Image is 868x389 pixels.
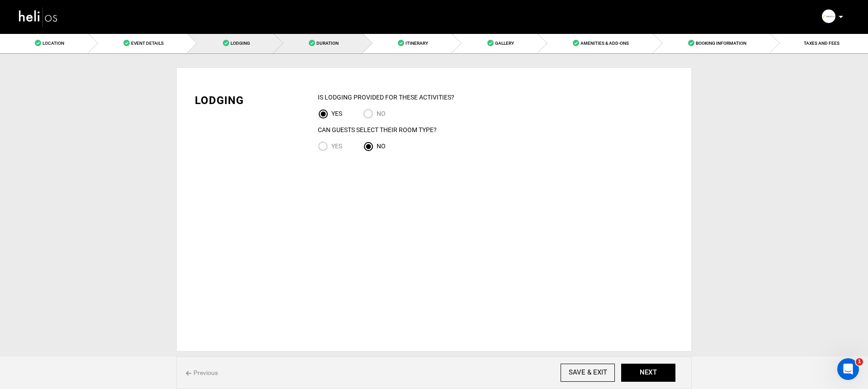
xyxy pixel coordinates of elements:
span: TAXES AND FEES [804,41,840,46]
span: Gallery [495,41,514,46]
iframe: Intercom live chat [837,358,859,380]
span: Yes [331,142,342,150]
span: Event Details [131,41,164,46]
span: Amenities & Add-Ons [580,41,629,46]
img: bce35a57f002339d0472b514330e267c.png [822,9,835,23]
span: YES [331,110,342,117]
div: Can Guests Select Their Room Type? [318,125,673,134]
div: IS Lodging Provided for These activities? [318,93,673,102]
span: Itinerary [406,41,428,46]
span: Lodging [231,41,250,46]
input: SAVE & EXIT [561,364,615,382]
img: heli-logo [18,5,59,29]
span: 1 [856,358,863,365]
div: Lodging [195,93,304,108]
span: Duration [316,41,339,46]
span: Booking Information [696,41,746,46]
span: Location [42,41,64,46]
img: back%20icon.svg [186,371,191,376]
span: NO [377,110,386,117]
span: No [377,142,386,150]
span: Previous [186,368,218,377]
button: NEXT [621,364,675,382]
